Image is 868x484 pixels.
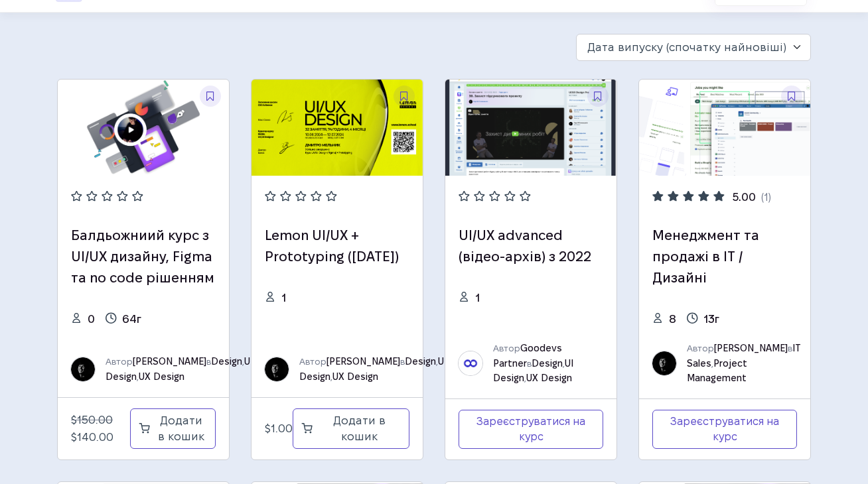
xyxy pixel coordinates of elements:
a: [PERSON_NAME] [326,356,400,367]
span: 1 [281,292,286,304]
div: Автор в , , [106,354,253,384]
img: Goodevs Partner [459,351,482,375]
a: Зареєструватися на курс [459,410,603,449]
span: Дата випуску (спочатку найновіші) [587,41,786,53]
bdi: 150.00 [71,414,113,426]
a: UX Design [526,373,572,383]
div: Автор в , , [493,341,603,385]
h3: Lemon UI/UX + Prototyping (13.01.2025) [265,225,409,267]
span: Додати в кошик [155,413,207,444]
div: 5.00 [733,189,756,207]
img: Балдьожниий курс з UI/UX дизайну, Figma та no code рішенням [58,80,229,176]
a: Додати в кошик: “Lemon UI/UX + Prototyping (13.01.2025)” [293,408,409,449]
h3: Балдьожниий курс з UI/UX дизайну, Figma та no code рішенням [71,225,216,288]
span: 8 [669,313,676,325]
span: $ [71,431,77,443]
a: UI Design [106,356,253,381]
a: Goodevs Partner [493,343,562,368]
img: Lemon UI/UX + Prototyping (13.01.2025) [252,80,423,176]
a: Менеджмент та продажі в IT / Дизайні [652,228,759,285]
a: Design [532,358,563,369]
a: Design [211,356,242,367]
a: Lemon UI/UX + Prototyping ([DATE]) [265,228,399,264]
span: 0 [88,313,95,325]
span: 13г [703,313,719,325]
span: $ [71,414,77,426]
a: [PERSON_NAME] [133,356,206,367]
a: Project Management [687,358,747,383]
a: IT Sales [687,343,801,368]
a: UI Design [299,356,447,381]
span: $ [265,422,271,434]
h3: Менеджмент та продажі в IT / Дизайні [652,225,797,288]
img: Сергій Головашкін [265,357,289,381]
a: UX Design [139,371,184,382]
a: UI Design [493,358,573,383]
a: Зареєструватися на курс [652,410,797,449]
bdi: 140.00 [71,431,113,443]
span: Додати в кошик [318,413,401,444]
h3: UI/UX advanced (відео-архів) з 2022 [459,225,603,267]
img: Сергій Головашкін [652,351,676,375]
img: UI/UX advanced (відео-архів) з 2022 [445,80,616,176]
img: Сергій Головашкін [71,357,95,381]
a: UX Design [332,371,378,382]
span: 64г [122,313,141,325]
bdi: 1.00 [265,422,293,434]
a: [PERSON_NAME] [714,343,788,353]
a: Design [405,356,436,367]
img: Менеджмент та продажі в IT / Дизайні [639,80,810,176]
span: 1 [475,292,480,304]
div: (1) [761,189,771,207]
div: Автор в , [687,341,801,385]
a: Додати в кошик: “Балдьожниий курс з UI/UX дизайну, Figma та no code рішенням” [130,408,216,449]
div: Автор в , , [299,354,447,384]
a: Балдьожниий курс з UI/UX дизайну, Figma та no code рішенням [71,228,214,285]
a: UI/UX advanced (відео-архів) з 2022 [459,228,591,264]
